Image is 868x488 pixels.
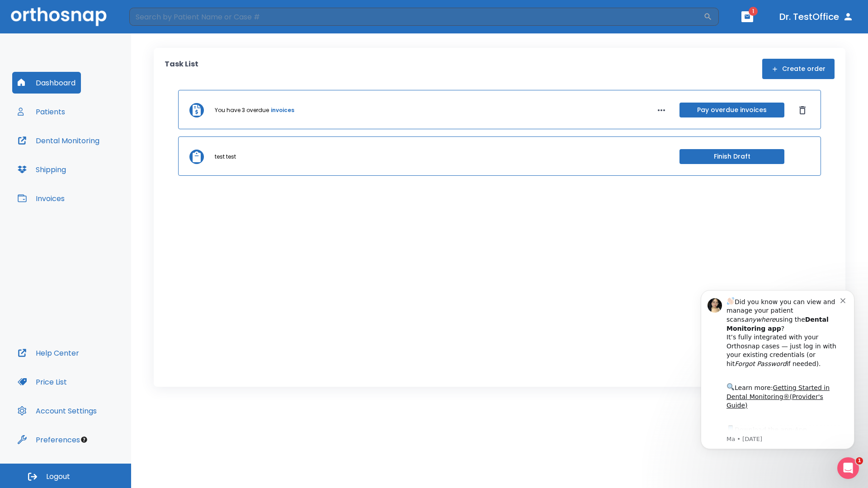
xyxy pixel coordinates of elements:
[679,103,784,117] button: Pay overdue invoices
[12,429,85,450] button: Preferences
[46,472,70,482] span: Logout
[271,106,294,114] a: invoices
[687,279,868,483] iframe: Intercom notifications message
[776,9,857,25] button: Dr. TestOffice
[215,106,269,114] p: You have 3 overdue
[12,342,85,364] button: Help Center
[12,72,81,94] button: Dashboard
[856,457,863,465] span: 1
[749,7,758,16] span: 1
[12,371,72,393] button: Price List
[12,400,102,422] button: Account Settings
[679,149,784,164] button: Finish Draft
[12,159,71,180] button: Shipping
[165,59,198,79] p: Task List
[80,436,88,444] div: Tooltip anchor
[762,59,835,79] button: Create order
[795,103,810,117] button: Dismiss
[215,153,236,161] p: test test
[12,188,70,209] button: Invoices
[12,130,105,151] button: Dental Monitoring
[12,101,71,122] button: Patients
[129,8,703,26] input: Search by Patient Name or Case #
[11,7,107,26] img: Orthosnap
[837,457,859,479] iframe: Intercom live chat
